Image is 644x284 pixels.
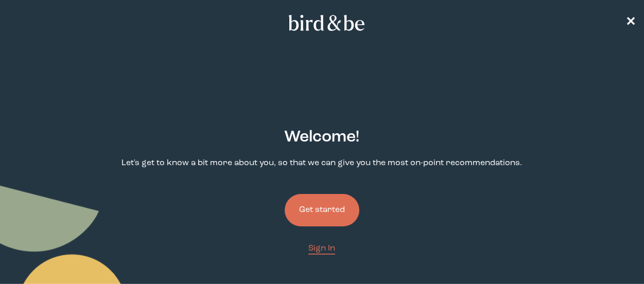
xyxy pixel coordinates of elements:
span: ✕ [625,16,636,29]
h2: Welcome ! [284,126,359,149]
iframe: Gorgias live chat messenger [593,236,634,274]
a: ✕ [625,14,636,32]
a: Get started [285,177,359,243]
a: Sign In [308,243,335,255]
button: Get started [285,194,359,226]
span: Sign In [308,244,335,253]
p: Let's get to know a bit more about you, so that we can give you the most on-point recommendations. [121,157,522,169]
